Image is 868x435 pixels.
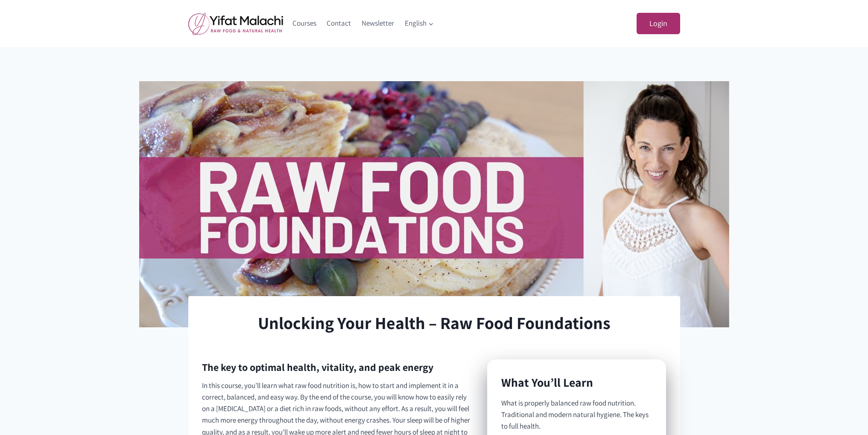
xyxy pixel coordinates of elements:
a: Contact [321,13,357,34]
p: What is properly balanced raw food nutrition. Traditional and modern natural hygiene. The keys to... [501,397,652,432]
nav: Primary Navigation [287,13,439,34]
a: Login [637,13,680,35]
span: English [405,18,434,29]
a: English [399,13,439,34]
a: Newsletter [357,13,400,34]
img: yifat_logo41_en.png [188,12,283,35]
a: Courses [287,13,322,34]
h3: The key to optimal health, vitality, and peak energy [202,359,433,375]
h2: What You’ll Learn [501,373,652,391]
h1: Unlocking Your Health – Raw Food Foundations [202,310,666,335]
